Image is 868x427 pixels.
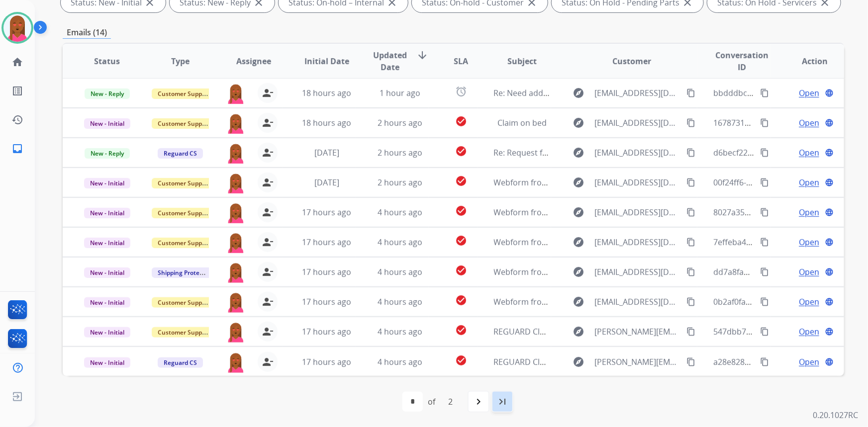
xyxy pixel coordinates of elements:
mat-icon: language [825,148,834,157]
span: Webform from [EMAIL_ADDRESS][DOMAIN_NAME] on [DATE] [494,207,719,218]
mat-icon: check_circle [455,324,467,336]
span: [PERSON_NAME][EMAIL_ADDRESS][PERSON_NAME][DOMAIN_NAME] [595,356,681,368]
mat-icon: explore [573,356,585,368]
span: Reguard CS [158,357,203,368]
mat-icon: content_copy [686,297,695,306]
span: 4 hours ago [378,237,422,248]
span: [EMAIL_ADDRESS][DOMAIN_NAME] [595,206,681,218]
span: Conversation ID [713,49,770,73]
span: Open [799,356,819,368]
span: 17 hours ago [302,296,351,307]
span: Customer Support [152,208,216,218]
mat-icon: person_remove [262,147,274,159]
span: Open [799,117,819,129]
mat-icon: content_copy [686,267,695,276]
span: SLA [454,55,468,67]
span: Open [799,326,819,338]
span: New - Reply [85,88,130,99]
span: dd7a8fab-8d24-44b0-ac8f-31c7c9479309 [713,266,864,277]
span: 7effeba4-29fc-43c0-9971-09ac43131885 [713,237,860,248]
mat-icon: content_copy [686,208,695,217]
mat-icon: check_circle [455,235,467,247]
mat-icon: person_remove [262,296,274,308]
span: 4 hours ago [378,326,422,337]
mat-icon: content_copy [760,357,769,366]
mat-icon: navigate_next [473,396,484,408]
span: 1 hour ago [380,87,420,98]
div: 2 [440,392,461,412]
p: Emails (14) [63,26,111,39]
mat-icon: language [825,178,834,187]
span: 2 hours ago [378,147,422,158]
img: agent-avatar [226,292,246,313]
span: New - Initial [84,327,130,338]
mat-icon: explore [573,266,585,278]
span: 00f24ff6-53b8-4e75-bbbe-9e065e6c78d9 [713,177,863,188]
span: Type [171,55,190,67]
img: agent-avatar [226,262,246,283]
mat-icon: inbox [11,143,23,155]
span: 2 hours ago [378,117,422,128]
mat-icon: person_remove [262,117,274,129]
span: 2 hours ago [378,177,422,188]
span: bbdddbcc-c802-4491-9939-a130d011c757 [713,87,868,98]
mat-icon: content_copy [760,297,769,306]
mat-icon: content_copy [760,88,769,97]
mat-icon: explore [573,236,585,248]
mat-icon: person_remove [262,176,274,188]
span: [EMAIL_ADDRESS][DOMAIN_NAME] [595,87,681,99]
span: 4 hours ago [378,356,422,367]
mat-icon: history [11,114,23,126]
mat-icon: alarm [455,85,467,97]
mat-icon: language [825,267,834,276]
span: d6becf22-a30b-4b83-aa95-5bcea9d87d6b [713,147,868,158]
span: 17 hours ago [302,237,351,248]
span: New - Initial [84,357,130,368]
mat-icon: last_page [496,396,508,408]
th: Action [771,44,844,79]
mat-icon: content_copy [686,327,695,336]
span: [PERSON_NAME][EMAIL_ADDRESS][PERSON_NAME][DOMAIN_NAME] [595,326,681,338]
mat-icon: check_circle [455,145,467,157]
mat-icon: check_circle [455,115,467,127]
img: agent-avatar [226,83,246,104]
span: 0b2af0fa-6c9b-4d21-874a-06bed6505361 [713,296,865,307]
span: Webform from [EMAIL_ADDRESS][DOMAIN_NAME] on [DATE] [494,177,719,188]
mat-icon: language [825,118,834,127]
img: agent-avatar [226,232,246,253]
img: avatar [3,14,31,42]
span: New - Initial [84,267,130,278]
span: 4 hours ago [378,296,422,307]
span: Status [94,55,120,67]
mat-icon: explore [573,117,585,129]
span: Open [799,176,819,188]
span: [EMAIL_ADDRESS][DOMAIN_NAME] [595,176,681,188]
span: Reguard CS [158,148,203,159]
span: Updated Date [372,49,408,73]
mat-icon: language [825,238,834,247]
span: 18 hours ago [302,87,351,98]
mat-icon: person_remove [262,266,274,278]
span: Initial Date [304,55,349,67]
mat-icon: language [825,208,834,217]
span: Webform from [EMAIL_ADDRESS][DOMAIN_NAME] on [DATE] [494,296,719,307]
mat-icon: home [11,56,23,68]
mat-icon: check_circle [455,205,467,217]
mat-icon: content_copy [760,267,769,276]
span: [EMAIL_ADDRESS][DOMAIN_NAME] [595,117,681,129]
span: New - Initial [84,118,130,129]
span: [EMAIL_ADDRESS][DOMAIN_NAME] [595,147,681,159]
span: Open [799,147,819,159]
mat-icon: check_circle [455,294,467,306]
span: 18 hours ago [302,117,351,128]
mat-icon: content_copy [686,238,695,247]
mat-icon: explore [573,147,585,159]
span: Webform from [EMAIL_ADDRESS][DOMAIN_NAME] on [DATE] [494,237,719,248]
span: New - Initial [84,238,130,248]
span: 547dbb72-fdcb-42f1-9640-5a091fabbe2f [713,326,862,337]
span: 17 hours ago [302,326,351,337]
span: 17 hours ago [302,356,351,367]
mat-icon: arrow_downward [416,49,428,61]
span: Re: Need additional information [494,87,614,98]
img: agent-avatar [226,172,246,193]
